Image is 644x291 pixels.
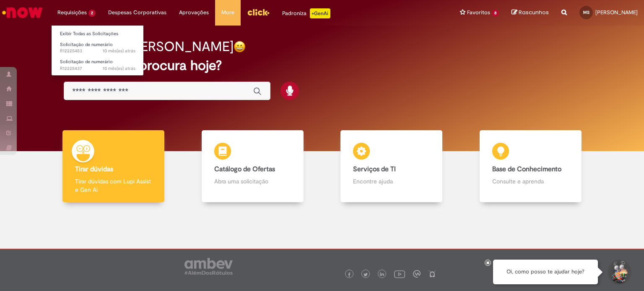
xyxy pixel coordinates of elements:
span: Despesas Corporativas [108,8,166,17]
img: logo_footer_linkedin.png [380,272,384,277]
button: Iniciar Conversa de Suporte [606,260,631,285]
h2: Boa tarde, [PERSON_NAME] [64,39,234,54]
b: Serviços de TI [353,165,396,173]
span: 2 [88,10,96,17]
span: 8 [492,10,499,17]
time: 05/11/2024 12:23:22 [103,65,135,72]
span: Aprovações [179,8,209,17]
ul: Requisições [51,25,144,76]
span: Favoritos [467,8,490,17]
span: 10 mês(es) atrás [103,65,135,72]
a: Tirar dúvidas Tirar dúvidas com Lupi Assist e Gen Ai [44,130,183,203]
span: MS [583,10,589,15]
a: Base de Conhecimento Consulte e aprenda [461,130,600,203]
div: Oi, como posso te ajudar hoje? [493,260,598,284]
a: Catálogo de Ofertas Abra uma solicitação [183,130,322,203]
img: logo_footer_workplace.png [413,270,421,278]
img: logo_footer_youtube.png [394,268,405,279]
span: R12225453 [60,48,135,54]
b: Base de Conhecimento [492,165,561,173]
img: logo_footer_facebook.png [347,273,351,277]
a: Serviços de TI Encontre ajuda [322,130,461,203]
span: Solicitação de numerário [60,41,113,48]
span: 10 mês(es) atrás [103,48,135,54]
span: More [221,8,234,17]
time: 05/11/2024 12:26:53 [103,48,135,54]
p: +GenAi [310,8,330,18]
img: happy-face.png [234,41,246,53]
h2: O que você procura hoje? [64,58,581,73]
img: logo_footer_ambev_rotulo_gray.png [184,258,233,275]
img: ServiceNow [1,4,44,21]
a: Aberto R12225453 : Solicitação de numerário [52,40,144,56]
span: Requisições [57,8,87,17]
img: logo_footer_twitter.png [364,273,368,277]
span: Rascunhos [519,8,549,16]
div: Padroniza [282,8,330,18]
p: Encontre ajuda [353,177,430,185]
b: Catálogo de Ofertas [214,165,275,173]
img: click_logo_yellow_360x200.png [247,6,270,18]
span: R12225437 [60,65,135,72]
a: Aberto R12225437 : Solicitação de numerário [52,57,144,73]
a: Rascunhos [512,9,549,17]
a: Exibir Todas as Solicitações [52,29,144,39]
b: Tirar dúvidas [75,165,113,173]
span: Solicitação de numerário [60,59,113,65]
p: Consulte e aprenda [492,177,569,185]
span: [PERSON_NAME] [595,9,638,16]
p: Abra uma solicitação [214,177,291,185]
img: logo_footer_naosei.png [428,270,436,278]
p: Tirar dúvidas com Lupi Assist e Gen Ai [75,177,152,194]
